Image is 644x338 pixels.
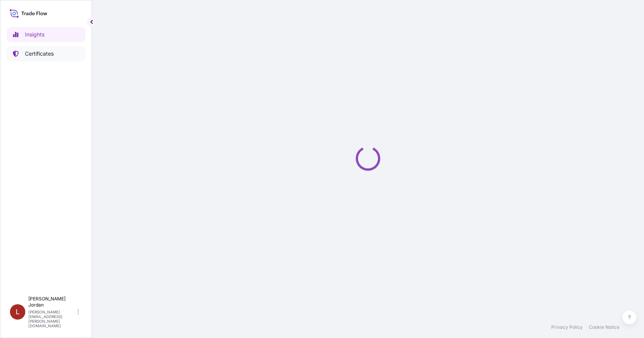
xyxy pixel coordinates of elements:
[16,308,20,316] span: L
[28,296,76,308] p: [PERSON_NAME] Jordan
[25,31,44,38] p: Insights
[589,324,619,330] a: Cookie Notice
[7,27,85,42] a: Insights
[28,310,76,328] p: [PERSON_NAME][EMAIL_ADDRESS][PERSON_NAME][DOMAIN_NAME]
[7,46,85,61] a: Certificates
[551,324,583,330] a: Privacy Policy
[25,50,54,58] p: Certificates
